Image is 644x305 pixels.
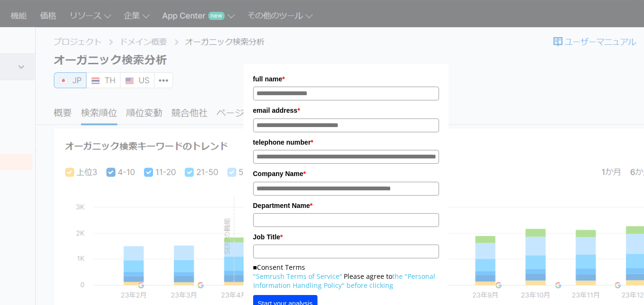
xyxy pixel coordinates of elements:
[253,107,297,114] font: email address
[253,272,435,290] a: the "Personal Information Handling Policy" before clicking
[253,233,280,241] font: Job Title
[253,272,342,281] a: "Semrush Terms of Service"
[253,170,304,177] font: Company Name
[253,75,282,83] font: full name
[253,138,311,146] font: telephone number
[253,263,305,272] font: ■Consent Terms
[344,272,392,281] font: Please agree to
[253,202,310,209] font: Department Name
